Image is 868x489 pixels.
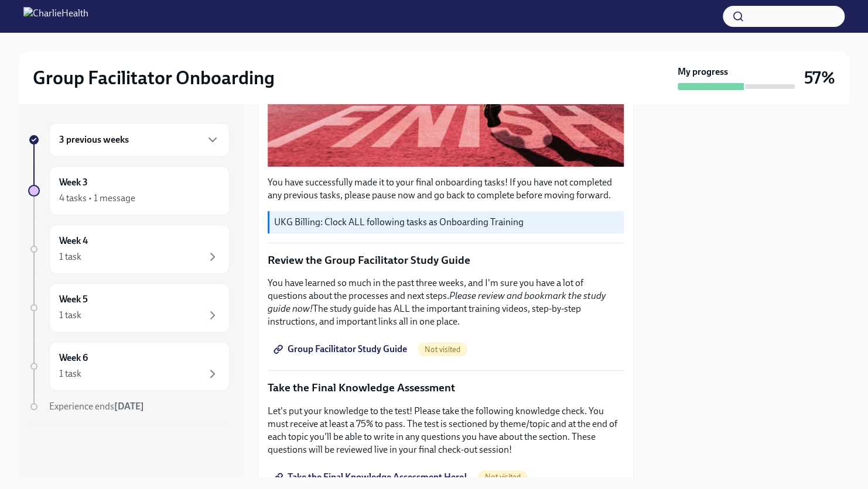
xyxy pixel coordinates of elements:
[59,176,88,189] h6: Week 3
[268,253,624,268] p: Review the Group Facilitator Study Guide
[678,66,728,78] strong: My progress
[418,345,467,354] span: Not visited
[33,66,275,89] h2: Group Facilitator Onboarding
[59,309,81,322] div: 1 task
[28,225,230,274] a: Week 41 task
[276,343,407,355] span: Group Facilitator Study Guide
[274,216,619,229] p: UKG Billing: Clock ALL following tasks as Onboarding Training
[59,352,88,364] h6: Week 6
[114,401,144,412] strong: [DATE]
[59,133,129,146] h6: 3 previous weeks
[23,7,88,26] img: CharlieHealth
[49,401,144,412] span: Experience ends
[268,338,415,361] a: Group Facilitator Study Guide
[59,367,81,380] div: 1 task
[804,67,835,88] h3: 57%
[59,293,88,306] h6: Week 5
[59,235,88,247] h6: Week 4
[268,405,624,456] p: Let's put your knowledge to the test! Please take the following knowledge check. You must receive...
[268,176,624,202] p: You have successfully made it to your final onboarding tasks! If you have not completed any previ...
[268,277,624,328] p: You have learned so much in the past three weeks, and I'm sure you have a lot of questions about ...
[276,471,467,483] span: Take the Final Knowledge Assessment Here!
[59,250,81,263] div: 1 task
[268,380,624,395] p: Take the Final Knowledge Assessment
[28,342,230,391] a: Week 61 task
[268,466,476,489] a: Take the Final Knowledge Assessment Here!
[49,123,230,157] div: 3 previous weeks
[28,283,230,332] a: Week 51 task
[59,192,135,205] div: 4 tasks • 1 message
[478,473,528,481] span: Not visited
[28,166,230,215] a: Week 34 tasks • 1 message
